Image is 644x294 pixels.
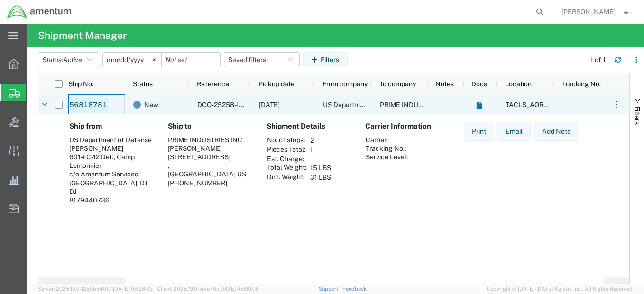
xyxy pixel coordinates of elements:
[267,145,307,155] th: Pieces Total:
[379,80,416,88] span: To company
[561,6,631,18] button: [PERSON_NAME]
[38,24,127,47] h4: Shipment Manager
[342,286,367,292] a: Feedback
[380,101,454,109] span: PRIME INDUSTRIES INC
[561,7,616,17] span: Brandon Moore
[435,80,454,88] span: Notes
[307,145,334,155] td: 1
[69,196,153,204] div: 8179440736
[168,179,251,187] div: [PHONE_NUMBER]
[323,101,405,109] span: US Department of Defense
[307,173,334,182] td: 31 LBS
[471,80,487,88] span: Docs
[267,136,307,145] th: No. of stops:
[267,155,307,163] th: Est. Charge:
[197,80,229,88] span: Reference
[38,52,99,67] button: Status:Active
[168,144,251,153] div: [PERSON_NAME]
[157,286,259,292] span: Client: 2025.19.0-aefe70c
[497,122,531,141] button: Email
[69,170,153,178] div: c/o Amentum Services
[258,80,294,88] span: Pickup date
[168,122,251,130] h4: Ship to
[303,52,348,67] button: Filters
[590,55,607,65] div: 1 of 1
[69,98,108,113] a: 56818781
[307,163,334,173] td: 15 LBS
[168,170,251,178] div: [GEOGRAPHIC_DATA] US
[133,80,153,88] span: Status
[38,286,153,292] span: Server: 2025.19.0-1259b540fc1
[144,95,158,115] span: New
[365,144,408,153] th: Tracking No.:
[113,286,153,292] span: [DATE] 08:26:33
[322,80,368,88] span: From company
[259,101,280,109] span: 09/15/2025
[365,122,441,130] h4: Carrier Information
[319,286,342,292] a: Support
[162,53,220,67] input: Not set
[365,136,408,144] th: Carrier:
[69,153,153,170] div: 6014 C-12 Det., Camp Lemonnier
[168,136,251,144] div: PRIME INDUSTRIES INC
[69,179,153,196] div: [GEOGRAPHIC_DATA], DJ DJ
[307,136,334,145] td: 2
[69,122,153,130] h4: Ship from
[69,136,153,144] div: US Department of Defense
[534,122,579,141] button: Add Note
[464,122,494,141] button: Print
[634,106,641,125] span: Filters
[267,173,307,182] th: Dim. Weight:
[365,153,408,161] th: Service Level:
[197,101,259,109] span: DCO-25258-168135
[7,5,72,19] img: logo
[168,161,251,170] div: ,
[487,285,633,293] span: Copyright © [DATE]-[DATE] Agistix Inc., All Rights Reserved
[224,52,300,67] button: Saved filters
[219,286,259,292] span: [DATE] 08:00:06
[63,56,82,64] span: Active
[267,122,350,130] h4: Shipment Details
[168,153,251,161] div: [STREET_ADDRESS]
[505,80,532,88] span: Location
[267,163,307,173] th: Total Weight:
[103,53,161,67] input: Not set
[68,80,93,88] span: Ship No.
[562,80,601,88] span: Tracking No.
[69,144,153,153] div: [PERSON_NAME]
